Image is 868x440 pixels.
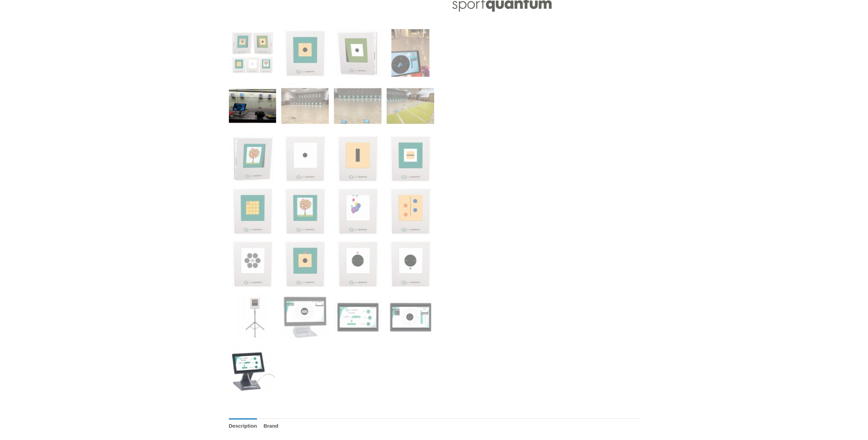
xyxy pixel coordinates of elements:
img: SQ10 Club Pack-10 - Image 22 [281,293,329,340]
img: SQ10 Club Pack-10 - Image 15 [334,187,381,235]
img: SQ10 Club Pack-10 - Image 19 [334,240,381,288]
img: SQ10 Club Pack-10 - Image 12 [387,135,434,182]
img: SQ10 Club Pack-10 - Image 24 [387,293,434,340]
img: SQ10 Club Pack-10 - Image 18 [281,240,329,288]
img: SQ10 Club Pack-10 - Image 21 [229,293,276,340]
img: SQ10 Club Pack-10 - Image 17 [229,240,276,288]
img: SQ10 Club Pack-10 - Image 2 [281,29,329,77]
img: SQ10 Club Pack-10 - Image 9 [229,135,276,182]
img: SQ10 Club Pack-10 - Image 10 [281,135,329,182]
img: SQ10 Club Pack-10 - Image 20 [387,240,434,288]
img: SQ10 Club Pack-10 - Image 7 [334,82,381,130]
a: Description [229,418,257,433]
img: SQ10 Club Pack-10 - Image 16 [387,187,434,235]
img: SQ10 Club Pack-10 - Image 11 [334,135,381,182]
img: SQ10 Club Pack-10 - Image 5 [229,82,276,130]
img: SQ10 Club Pack-10 - Image 4 [387,29,434,77]
img: SQ10 Club Pack-10 - Image 14 [281,187,329,235]
img: SQ10 Club Pack-10 - Image 23 [334,293,381,340]
img: SQ10 Club Pack [229,29,276,77]
img: SQ10 Interactive e-target [334,29,381,77]
img: SQ10 Club Pack-10 - Image 6 [281,82,329,130]
img: SQ10 Control Tablet upgrade [229,345,276,393]
img: SQ10 Club Pack-10 - Image 13 [229,187,276,235]
a: Brand [263,418,278,433]
img: SQ10 Club Pack-10 - Image 8 [387,82,434,130]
